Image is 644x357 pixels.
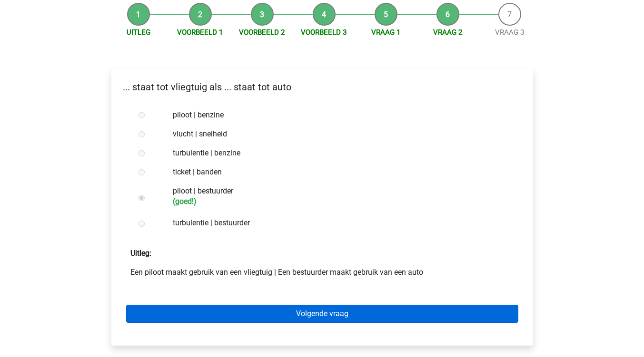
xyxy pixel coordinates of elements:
[126,305,518,323] a: Volgende vraag
[433,28,463,37] a: Vraag 2
[173,147,502,159] label: turbulentie | benzine
[173,109,502,121] label: piloot | benzine
[371,28,401,37] a: Vraag 1
[173,185,502,206] label: piloot | bestuurder
[173,217,502,229] label: turbulentie | bestuurder
[173,128,502,140] label: vlucht | snelheid
[127,28,150,37] a: Uitleg
[173,166,502,178] label: ticket | banden
[173,197,502,206] h6: (goed!)
[495,28,525,37] a: Vraag 3
[177,28,223,37] a: Voorbeeld 1
[301,28,347,37] a: Voorbeeld 3
[239,28,285,37] a: Voorbeeld 2
[130,249,151,258] strong: Uitleg:
[119,80,525,94] p: ... staat tot vliegtuig als ... staat tot auto
[130,267,514,278] p: Een piloot maakt gebruik van een vliegtuig | Een bestuurder maakt gebruik van een auto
